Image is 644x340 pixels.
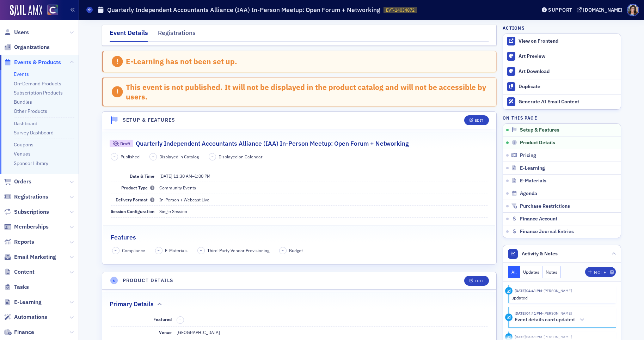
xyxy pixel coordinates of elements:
[123,116,176,124] h4: Setup & Features
[14,328,34,336] span: Finance
[522,250,558,257] span: Activity & Notes
[159,197,209,202] span: In-Person + Webcast Live
[211,154,214,159] span: –
[4,59,61,66] a: Events & Products
[583,7,622,13] div: [DOMAIN_NAME]
[122,247,145,254] span: Compliance
[475,279,484,283] div: Edit
[14,59,61,66] span: Events & Products
[110,299,154,309] h2: Primary Details
[14,71,29,77] a: Events
[14,208,49,216] span: Subscriptions
[14,99,32,105] a: Bundles
[594,271,606,274] div: Note
[14,223,49,231] span: Memberships
[464,276,489,286] button: Edit
[110,140,133,147] div: Draft
[177,329,220,335] span: [GEOGRAPHIC_DATA]
[159,153,199,160] span: Displayed in Catalog
[505,287,513,295] div: Update
[520,203,570,210] span: Purchase Restrictions
[153,316,172,322] span: Featured
[505,314,513,321] div: Activity
[14,238,34,246] span: Reports
[200,248,202,253] span: –
[121,153,140,160] span: Published
[511,295,611,301] div: updated
[503,25,525,31] h4: Actions
[173,173,192,179] time: 11:30 AM
[219,153,263,160] span: Displayed on Calendar
[386,7,415,13] span: EVT-14034872
[195,173,210,179] time: 1:00 PM
[159,173,172,179] span: [DATE]
[520,178,546,184] span: E-Materials
[515,317,575,323] h5: Event details card updated
[4,238,34,246] a: Reports
[126,57,237,66] div: E-Learning has not been set up.
[159,173,210,179] span: –
[121,185,154,190] span: Product Type
[14,120,37,127] a: Dashboard
[14,283,29,291] span: Tasks
[503,64,621,79] a: Art Download
[4,298,42,306] a: E-Learning
[627,4,639,16] span: Profile
[475,119,484,122] div: Edit
[4,178,31,186] a: Orders
[542,266,561,278] button: Notes
[542,334,572,339] span: Stacy Svendsen
[520,216,557,222] span: Finance Account
[115,248,117,253] span: –
[111,233,136,242] h2: Features
[116,197,154,202] span: Delivery Format
[4,193,48,201] a: Registrations
[14,253,56,261] span: Email Marketing
[503,115,621,121] h4: On this page
[520,229,574,235] span: Finance Journal Entries
[542,311,572,316] span: Stacy Svendsen
[520,165,545,171] span: E-Learning
[14,108,47,114] a: Other Products
[42,5,58,17] a: View Homepage
[120,142,130,146] div: Draft
[14,43,50,51] span: Organizations
[4,328,34,336] a: Finance
[4,268,35,276] a: Content
[47,5,58,16] img: SailAMX
[519,53,617,60] div: Art Preview
[10,5,42,16] img: SailAMX
[207,247,269,254] span: Third-Party Vendor Provisioning
[158,248,160,253] span: –
[4,29,29,36] a: Users
[165,247,188,254] span: E-Materials
[14,160,48,166] a: Sponsor Library
[503,49,621,64] a: Art Preview
[542,288,572,293] span: Stacy Svendsen
[14,29,29,36] span: Users
[519,84,617,90] div: Duplicate
[14,193,48,201] span: Registrations
[179,317,182,322] span: –
[14,129,54,136] a: Survey Dashboard
[4,283,29,291] a: Tasks
[111,208,154,214] span: Session Configuration
[503,34,621,49] a: View on Frontend
[130,173,154,179] span: Date & Time
[515,288,542,293] time: 9/23/2025 04:41 PM
[14,80,61,87] a: On-Demand Products
[503,94,621,109] button: Generate AI Email Content
[14,298,42,306] span: E-Learning
[282,248,284,253] span: –
[4,253,56,261] a: Email Marketing
[508,266,520,278] button: All
[152,154,154,159] span: –
[14,178,31,186] span: Orders
[159,208,187,214] span: Single Session
[4,313,47,321] a: Automations
[107,6,380,14] h1: Quarterly Independent Accountants Alliance (IAA) In-Person Meetup: Open Forum + Networking
[114,154,116,159] span: –
[577,7,625,12] button: [DOMAIN_NAME]
[159,329,172,335] span: Venue
[503,79,621,94] button: Duplicate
